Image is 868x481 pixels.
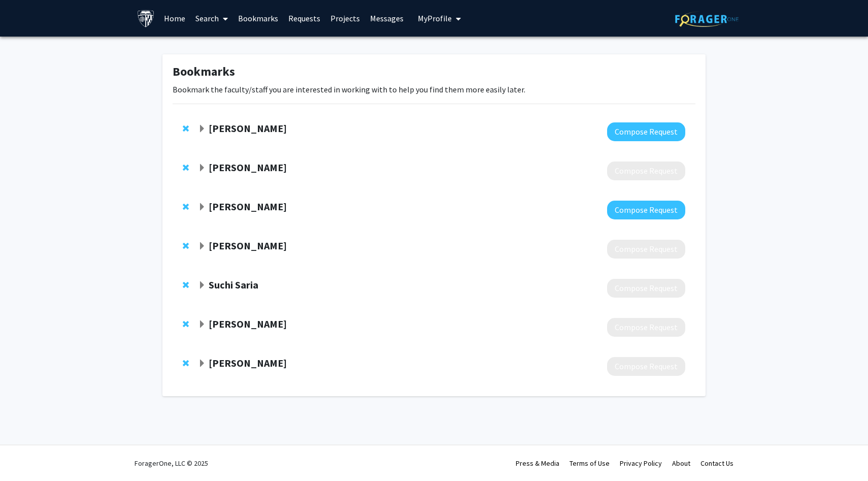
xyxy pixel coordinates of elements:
span: Expand Greg Hager Bookmark [198,360,206,368]
span: Expand Suchi Saria Bookmark [198,281,206,290]
span: Remove Greg Hager from bookmarks [183,359,189,367]
button: Compose Request to Mahsa Yarmohammadi [607,240,685,259]
span: Expand Mark Dredze Bookmark [198,203,206,211]
a: Press & Media [516,459,559,468]
strong: [PERSON_NAME] [209,239,287,252]
a: Bookmarks [233,1,283,36]
span: Remove Mark Dredze from bookmarks [183,203,189,211]
iframe: Chat [8,435,43,473]
img: ForagerOne Logo [675,11,739,27]
a: Search [190,1,233,36]
strong: [PERSON_NAME] [209,357,287,369]
span: Expand Alan Yuille Bookmark [198,320,206,329]
a: About [672,459,690,468]
a: Contact Us [700,459,733,468]
strong: Suchi Saria [209,278,258,291]
a: Home [159,1,190,36]
span: Expand Rama Chellappa Bookmark [198,164,206,172]
strong: [PERSON_NAME] [209,200,287,213]
span: Expand Daniel Khashabi Bookmark [198,125,206,133]
button: Compose Request to Suchi Saria [607,279,685,298]
button: Compose Request to Mark Dredze [607,201,685,219]
a: Requests [283,1,325,36]
span: Remove Alan Yuille from bookmarks [183,320,189,328]
span: My Profile [418,13,452,23]
h1: Bookmarks [173,65,695,79]
strong: [PERSON_NAME] [209,317,287,330]
strong: [PERSON_NAME] [209,122,287,135]
a: Privacy Policy [620,459,662,468]
button: Compose Request to Greg Hager [607,357,685,376]
a: Terms of Use [570,459,610,468]
span: Expand Mahsa Yarmohammadi Bookmark [198,242,206,250]
a: Projects [325,1,365,36]
img: Johns Hopkins University Logo [137,10,155,27]
strong: [PERSON_NAME] [209,161,287,174]
div: ForagerOne, LLC © 2025 [135,445,208,481]
span: Remove Daniel Khashabi from bookmarks [183,124,189,133]
a: Messages [365,1,409,36]
span: Remove Rama Chellappa from bookmarks [183,164,189,172]
p: Bookmark the faculty/staff you are interested in working with to help you find them more easily l... [173,83,695,95]
span: Remove Suchi Saria from bookmarks [183,281,189,289]
button: Compose Request to Alan Yuille [607,318,685,337]
button: Compose Request to Rama Chellappa [607,162,685,180]
button: Compose Request to Daniel Khashabi [607,122,685,141]
span: Remove Mahsa Yarmohammadi from bookmarks [183,242,189,250]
